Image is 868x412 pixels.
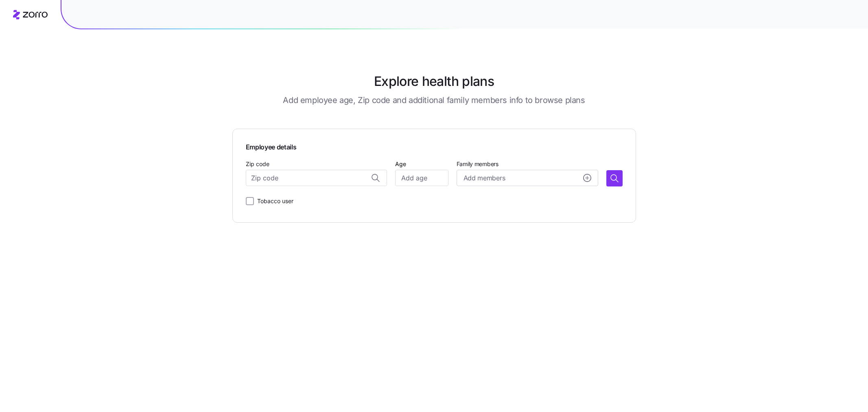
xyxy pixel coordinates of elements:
[583,174,591,182] svg: add icon
[374,72,494,91] h1: Explore health plans
[246,170,387,186] input: Zip code
[464,173,505,183] span: Add members
[457,170,598,186] button: Add membersadd icon
[254,196,293,206] label: Tobacco user
[395,170,448,186] input: Add age
[457,160,598,168] span: Family members
[246,160,269,169] label: Zip code
[246,142,623,152] span: Employee details
[283,94,585,106] h3: Add employee age, Zip code and additional family members info to browse plans
[395,160,406,169] label: Age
